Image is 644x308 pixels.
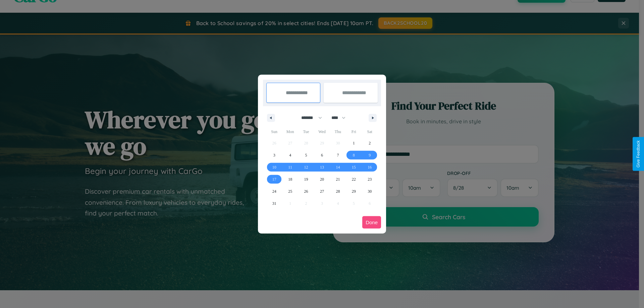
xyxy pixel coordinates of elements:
[346,173,362,185] button: 22
[266,185,282,197] button: 24
[266,197,282,209] button: 31
[314,185,330,197] button: 27
[352,173,356,185] span: 22
[636,140,641,168] div: Give Feedback
[282,173,298,185] button: 18
[320,185,324,197] span: 27
[282,126,298,137] span: Mon
[289,149,291,161] span: 4
[346,185,362,197] button: 29
[314,173,330,185] button: 20
[346,126,362,137] span: Fri
[272,197,276,209] span: 31
[304,185,308,197] span: 26
[368,161,372,173] span: 16
[352,185,356,197] span: 29
[336,161,340,173] span: 14
[320,161,324,173] span: 13
[298,173,314,185] button: 19
[330,149,346,161] button: 7
[362,126,378,137] span: Sat
[336,173,340,185] span: 21
[362,161,378,173] button: 16
[288,173,292,185] span: 18
[298,185,314,197] button: 26
[266,126,282,137] span: Sun
[266,173,282,185] button: 17
[298,161,314,173] button: 12
[330,161,346,173] button: 14
[273,149,275,161] span: 3
[368,185,372,197] span: 30
[314,161,330,173] button: 13
[346,161,362,173] button: 15
[288,185,292,197] span: 25
[314,126,330,137] span: Wed
[272,161,276,173] span: 10
[320,173,324,185] span: 20
[272,185,276,197] span: 24
[346,149,362,161] button: 8
[305,149,307,161] span: 5
[282,185,298,197] button: 25
[330,126,346,137] span: Thu
[369,149,371,161] span: 9
[337,149,339,161] span: 7
[353,149,355,161] span: 8
[266,161,282,173] button: 10
[353,137,355,149] span: 1
[362,216,381,229] button: Done
[369,137,371,149] span: 2
[304,173,308,185] span: 19
[362,185,378,197] button: 30
[288,161,292,173] span: 11
[368,173,372,185] span: 23
[272,173,276,185] span: 17
[314,149,330,161] button: 6
[321,149,323,161] span: 6
[304,161,308,173] span: 12
[352,161,356,173] span: 15
[266,149,282,161] button: 3
[336,185,340,197] span: 28
[362,137,378,149] button: 2
[298,149,314,161] button: 5
[362,149,378,161] button: 9
[298,126,314,137] span: Tue
[346,137,362,149] button: 1
[330,173,346,185] button: 21
[330,185,346,197] button: 28
[282,161,298,173] button: 11
[282,149,298,161] button: 4
[362,173,378,185] button: 23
